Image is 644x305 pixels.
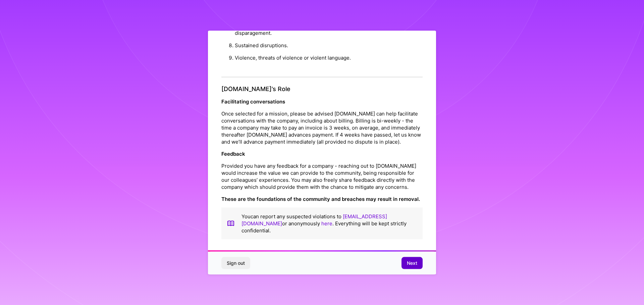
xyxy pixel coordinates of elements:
[241,213,387,226] a: [EMAIL_ADDRESS][DOMAIN_NAME]
[227,260,245,266] span: Sign out
[407,260,417,266] span: Next
[221,162,423,190] p: Provided you have any feedback for a company - reaching out to [DOMAIN_NAME] would increase the v...
[227,213,235,234] img: book icon
[221,150,245,157] strong: Feedback
[401,257,423,269] button: Next
[221,196,420,202] strong: These are the foundations of the community and breaches may result in removal.
[241,213,417,234] p: You can report any suspected violations to or anonymously . Everything will be kept strictly conf...
[221,257,250,269] button: Sign out
[321,220,332,226] a: here
[221,98,285,104] strong: Facilitating conversations
[221,85,423,93] h4: [DOMAIN_NAME]’s Role
[235,52,423,64] li: Violence, threats of violence or violent language.
[221,110,423,145] p: Once selected for a mission, please be advised [DOMAIN_NAME] can help facilitate conversations wi...
[235,39,423,52] li: Sustained disruptions.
